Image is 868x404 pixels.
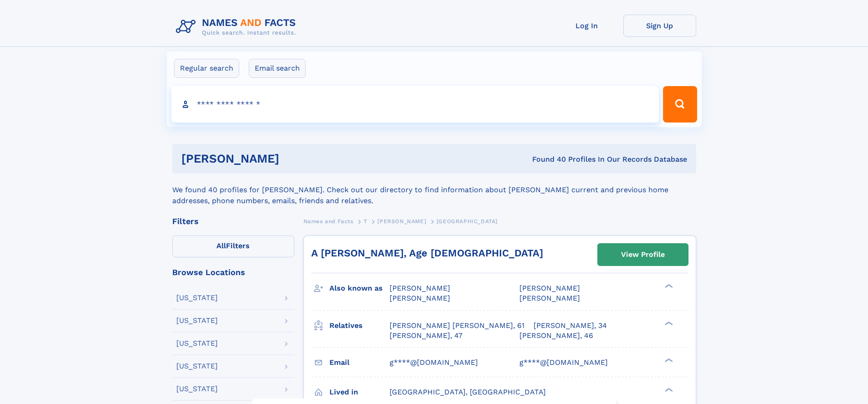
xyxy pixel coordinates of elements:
[390,388,546,396] span: [GEOGRAPHIC_DATA], [GEOGRAPHIC_DATA]
[171,86,659,123] input: search input
[176,317,218,324] div: [US_STATE]
[377,215,426,227] a: [PERSON_NAME]
[181,153,406,164] h1: [PERSON_NAME]
[176,363,218,370] div: [US_STATE]
[519,331,593,341] a: [PERSON_NAME], 46
[663,283,673,289] div: ❯
[176,340,218,347] div: [US_STATE]
[329,318,390,333] h3: Relatives
[377,218,426,225] span: [PERSON_NAME]
[437,218,498,225] span: [GEOGRAPHIC_DATA]
[663,357,673,363] div: ❯
[311,247,543,259] a: A [PERSON_NAME], Age [DEMOGRAPHIC_DATA]
[663,320,673,326] div: ❯
[172,217,294,225] div: Filters
[172,174,696,206] div: We found 40 profiles for [PERSON_NAME]. Check out our directory to find information about [PERSON...
[663,86,697,123] button: Search Button
[176,294,218,302] div: [US_STATE]
[534,321,607,331] a: [PERSON_NAME], 34
[174,59,239,78] label: Regular search
[249,59,306,78] label: Email search
[176,385,218,393] div: [US_STATE]
[172,268,294,276] div: Browse Locations
[390,331,462,341] a: [PERSON_NAME], 47
[598,244,688,266] a: View Profile
[519,294,580,302] span: [PERSON_NAME]
[303,215,354,227] a: Names and Facts
[364,218,367,225] span: T
[390,294,450,302] span: [PERSON_NAME]
[663,387,673,393] div: ❯
[329,281,390,296] h3: Also known as
[621,244,665,265] div: View Profile
[329,384,390,400] h3: Lived in
[172,235,294,257] label: Filters
[390,284,450,292] span: [PERSON_NAME]
[329,355,390,370] h3: Email
[623,15,696,37] a: Sign Up
[216,241,226,250] span: All
[519,284,580,292] span: [PERSON_NAME]
[390,321,524,331] a: [PERSON_NAME] [PERSON_NAME], 61
[550,15,623,37] a: Log In
[172,15,303,39] img: Logo Names and Facts
[364,215,367,227] a: T
[406,154,687,164] div: Found 40 Profiles In Our Records Database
